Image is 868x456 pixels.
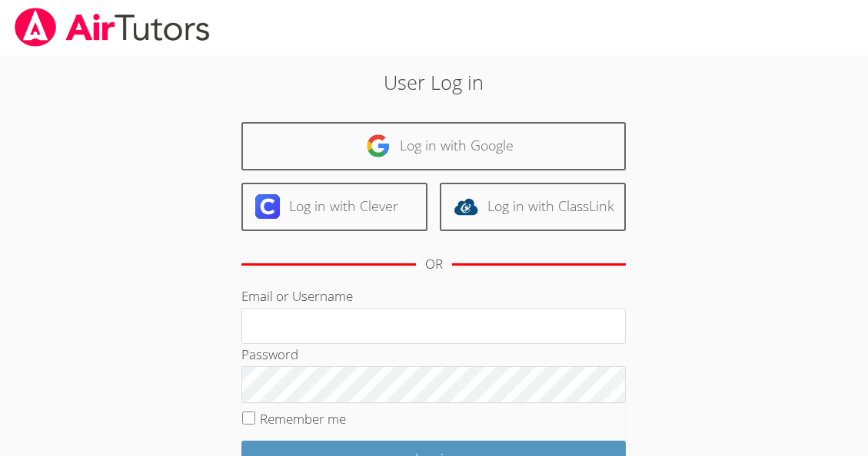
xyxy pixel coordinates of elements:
[425,253,443,276] div: OR
[241,122,626,170] a: Log in with Google
[241,183,427,231] a: Log in with Clever
[440,183,626,231] a: Log in with ClassLink
[260,410,346,428] label: Remember me
[366,134,391,158] img: google-logo-50288ca7cdecda66e5e0955fdab243c47b7ad437acaf1139b6f446037453330a.svg
[255,194,280,219] img: clever-logo-6eab21bc6e7a338710f1a6ff85c0baf02591cd810cc4098c63d3a4b26e2feb20.svg
[241,287,353,305] label: Email or Username
[241,345,298,363] label: Password
[454,194,478,219] img: classlink-logo-d6bb404cc1216ec64c9a2012d9dc4662098be43eaf13dc465df04b49fa7ab582.svg
[200,68,669,97] h2: User Log in
[13,8,211,47] img: airtutors_banner-c4298cdbf04f3fff15de1276eac7730deb9818008684d7c2e4769d2f7ddbe033.png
